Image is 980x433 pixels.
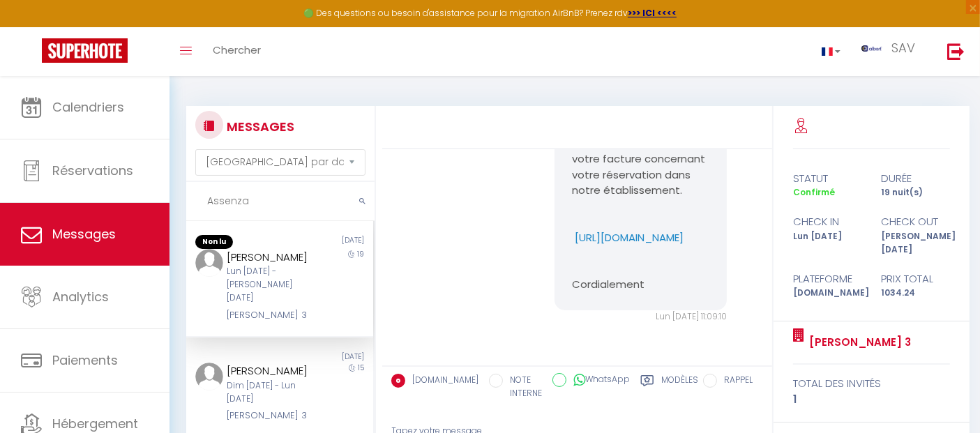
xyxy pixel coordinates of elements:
[872,287,959,300] div: 1034.24
[575,230,684,245] a: [URL][DOMAIN_NAME]
[195,363,223,390] img: ...
[227,308,317,322] div: [PERSON_NAME] 3
[202,27,271,76] a: Chercher
[628,7,677,19] a: >>> ICI <<<<
[213,43,261,57] span: Chercher
[358,363,364,373] span: 15
[227,363,317,379] div: [PERSON_NAME]
[227,409,317,423] div: [PERSON_NAME] 3
[572,277,709,293] p: Cordialement
[793,391,950,408] div: 1
[52,225,116,243] span: Messages
[804,334,911,351] a: [PERSON_NAME] 3
[784,170,871,187] div: statut
[503,374,542,400] label: NOTE INTERNE
[872,271,959,287] div: Prix total
[793,186,835,198] span: Confirmé
[223,111,294,142] h3: MESSAGES
[872,170,959,187] div: durée
[861,45,882,52] img: ...
[42,38,128,63] img: Super Booking
[195,235,233,249] span: Non lu
[227,379,317,406] div: Dim [DATE] - Lun [DATE]
[280,235,373,249] div: [DATE]
[195,249,223,277] img: ...
[891,39,915,56] span: SAV
[227,249,317,266] div: [PERSON_NAME]
[52,162,133,179] span: Réservations
[572,136,709,199] p: Nous vous transmettons votre facture concernant votre réservation dans notre établissement.
[661,374,698,402] label: Modèles
[555,310,727,324] div: Lun [DATE] 11:09:10
[405,374,478,389] label: [DOMAIN_NAME]
[872,213,959,230] div: check out
[784,230,871,257] div: Lun [DATE]
[872,230,959,257] div: [PERSON_NAME] [DATE]
[52,415,138,432] span: Hébergement
[357,249,364,259] span: 19
[784,287,871,300] div: [DOMAIN_NAME]
[566,373,630,388] label: WhatsApp
[793,375,950,392] div: total des invités
[280,351,373,363] div: [DATE]
[52,351,118,369] span: Paiements
[947,43,965,60] img: logout
[186,182,375,221] input: Rechercher un mot clé
[227,265,317,305] div: Lun [DATE] - [PERSON_NAME] [DATE]
[52,288,109,305] span: Analytics
[872,186,959,199] div: 19 nuit(s)
[784,271,871,287] div: Plateforme
[717,374,753,389] label: RAPPEL
[784,213,871,230] div: check in
[851,27,933,76] a: ... SAV
[52,98,124,116] span: Calendriers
